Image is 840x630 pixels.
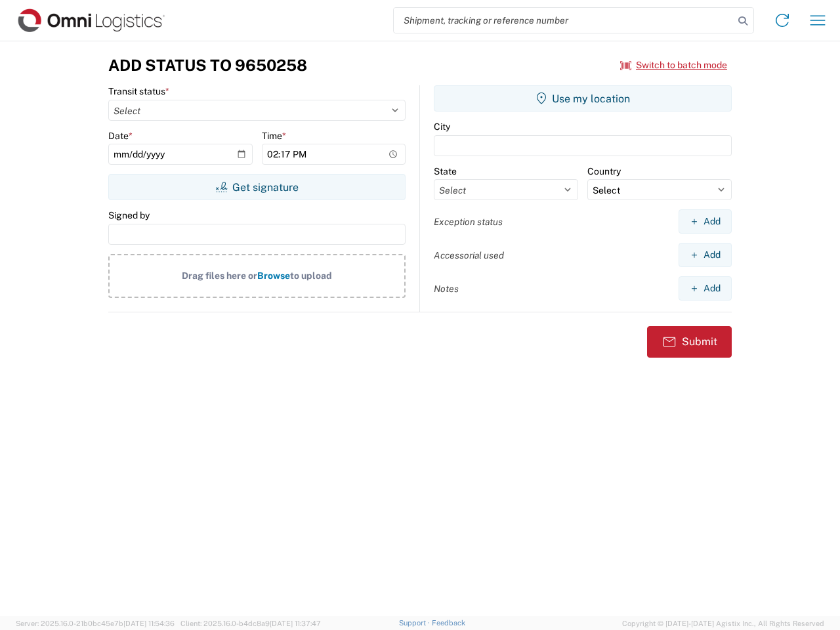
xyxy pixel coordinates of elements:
[679,209,732,234] button: Add
[16,619,175,627] span: Server: 2025.16.0-21b0bc45e7b
[180,619,321,627] span: Client: 2025.16.0-b4dc8a9
[647,326,732,358] button: Submit
[434,165,457,177] label: State
[108,56,307,75] h3: Add Status to 9650258
[434,249,504,261] label: Accessorial used
[620,54,727,76] button: Switch to batch mode
[123,619,175,627] span: [DATE] 11:54:36
[434,85,732,112] button: Use my location
[679,243,732,267] button: Add
[108,130,133,142] label: Date
[622,618,824,629] span: Copyright © [DATE]-[DATE] Agistix Inc., All Rights Reserved
[108,174,406,200] button: Get signature
[394,8,734,33] input: Shipment, tracking or reference number
[108,209,150,221] label: Signed by
[399,619,432,627] a: Support
[257,270,290,281] span: Browse
[290,270,332,281] span: to upload
[434,121,450,133] label: City
[262,130,286,142] label: Time
[108,85,169,97] label: Transit status
[679,276,732,301] button: Add
[270,619,321,627] span: [DATE] 11:37:47
[432,619,465,627] a: Feedback
[434,283,459,295] label: Notes
[182,270,257,281] span: Drag files here or
[587,165,621,177] label: Country
[434,216,503,228] label: Exception status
